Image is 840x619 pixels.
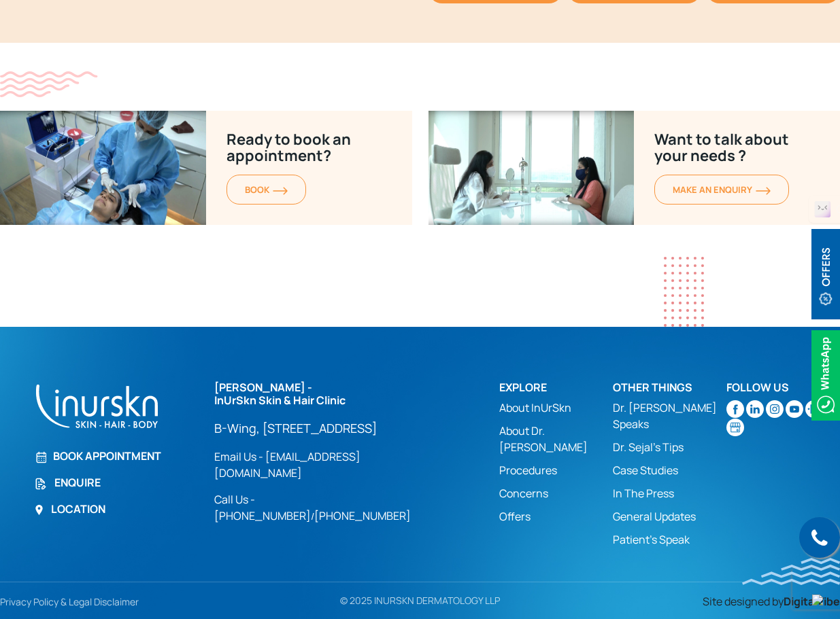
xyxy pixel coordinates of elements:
[766,400,784,418] img: instagram
[286,593,555,607] div: © 2025 INURSKN DERMATOLOGY LLP
[613,439,726,455] a: Dr. Sejal's Tips
[613,531,726,548] a: Patient’s Speak
[499,400,613,416] a: About InUrSkn
[613,485,726,501] a: In The Press
[784,594,840,609] span: DigitalVibe
[226,175,306,205] a: BOOKorange-arrow
[499,508,613,525] a: Offers
[812,595,823,605] img: up-blue-arrow.svg
[726,419,744,436] img: Skin-and-Hair-Clinic
[811,330,840,421] img: Whatsappicon
[429,111,635,225] img: Ready-to-book
[34,501,198,517] a: Location
[654,175,789,205] a: MAKE AN enquiryorange-arrow
[726,400,744,418] img: facebook
[499,423,613,455] a: About Dr. [PERSON_NAME]
[499,381,613,394] h2: Explore
[811,366,840,381] a: Whatsappicon
[226,131,392,164] p: Ready to book an appointment?
[613,400,726,432] a: Dr. [PERSON_NAME] Speaks
[613,508,726,525] a: General Updates
[613,381,726,394] h2: Other Things
[499,485,613,501] a: Concerns
[314,508,411,523] a: [PHONE_NUMBER]
[34,477,48,491] img: Enquire
[499,462,613,478] a: Procedures
[664,257,704,327] img: dotes1
[214,381,484,523] div: /
[673,183,771,196] span: MAKE AN enquiry
[756,187,771,195] img: orange-arrow
[786,400,803,418] img: youtube
[214,381,429,407] h2: [PERSON_NAME] - InUrSkn Skin & Hair Clinic
[273,187,288,195] img: orange-arrow
[654,131,820,164] p: Want to talk about your needs ?
[34,381,160,431] img: inurskn-footer-logo
[34,474,198,491] a: Enquire
[214,448,429,481] a: Email Us - [EMAIL_ADDRESS][DOMAIN_NAME]
[746,400,764,418] img: linkedin
[726,381,840,394] h2: Follow Us
[742,558,840,585] img: bluewave
[805,400,823,418] img: sejal-saheta-dermatologist
[34,448,198,464] a: Book Appointment
[214,492,311,523] a: Call Us - [PHONE_NUMBER]
[811,229,840,319] img: offerBt
[245,183,288,196] span: BOOK
[34,505,44,515] img: Location
[613,462,726,478] a: Case Studies
[214,420,429,436] a: B-Wing, [STREET_ADDRESS]
[34,451,46,463] img: Book Appointment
